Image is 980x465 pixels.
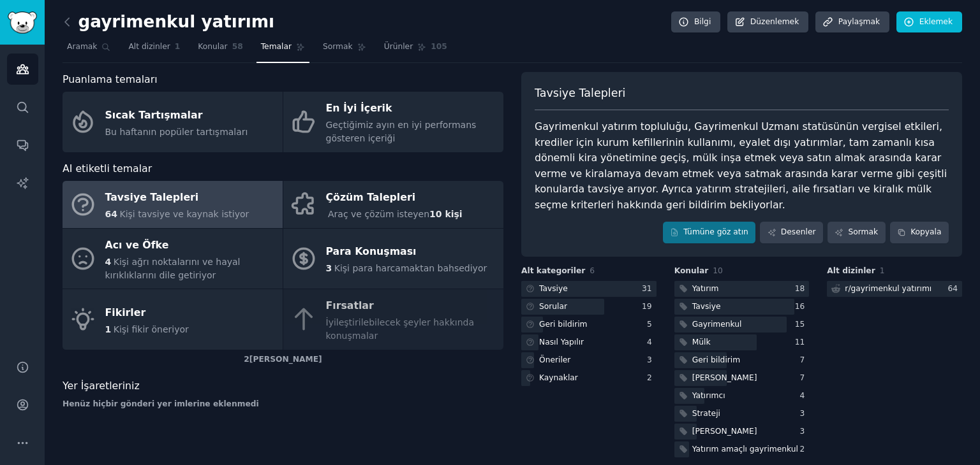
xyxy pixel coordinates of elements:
[249,355,322,364] font: [PERSON_NAME]
[800,409,805,418] font: 3
[521,317,657,333] a: Geri bildirim5
[326,120,477,143] font: Geçtiğimiz ayın en iyi performans gösteren içeriği
[114,324,189,334] font: Kişi fikir öneriyor
[384,42,413,51] font: Ürünler
[692,445,798,454] font: Yatırım amaçlı gayrimenkul
[671,11,720,33] a: Bilgi
[692,284,719,293] font: Yatırım
[326,191,416,203] font: Çözüm Talepleri
[910,227,941,236] font: Kopyala
[781,227,816,236] font: Desenler
[692,391,725,400] font: Yatırımcı
[119,209,249,219] font: Kişi tavsiye ve kaynak istiyor
[800,427,805,436] font: 3
[674,441,810,457] a: Yatırım amaçlı gayrimenkul2
[105,324,112,334] font: 1
[647,338,652,347] font: 4
[827,266,875,275] font: Alt dizinler
[795,302,805,311] font: 16
[539,338,584,347] font: Nasıl Yapılır
[326,263,332,273] font: 3
[800,373,805,382] font: 7
[67,42,97,51] font: Aramak
[692,355,741,364] font: Geri bildirim
[431,42,447,51] font: 105
[128,42,170,51] font: Alt dizinler
[283,92,503,152] a: En İyi İçerikGeçtiğimiz ayın en iyi performans gösteren içeriği
[261,42,292,51] font: Temalar
[105,209,117,219] font: 64
[642,302,652,311] font: 19
[244,355,249,364] font: 2
[828,222,886,243] a: Sormak
[105,109,203,121] font: Sıcak Tartışmalar
[760,222,823,243] a: Desenler
[63,181,283,228] a: Tavsiye Talepleri64Kişi tavsiye ve kaynak istiyor
[539,320,588,329] font: Geri bildirim
[674,266,709,275] font: Konular
[105,239,169,251] font: Acı ve Öfke
[283,181,503,228] a: Çözüm TalepleriAraç ve çözüm isteyen10 kişi
[647,355,652,364] font: 3
[175,42,181,51] font: 1
[590,266,595,275] font: 6
[674,424,810,440] a: [PERSON_NAME]3
[539,373,578,382] font: Kaynaklar
[63,37,115,63] a: Aramak
[848,227,878,236] font: Sormak
[692,373,757,382] font: [PERSON_NAME]
[692,409,720,418] font: Strateji
[539,302,567,311] font: Sorular
[63,162,152,175] font: AI etiketli temalar
[193,37,247,63] a: Konular58
[692,320,742,329] font: Gayrimenkul
[727,11,808,33] a: Düzenlemek
[521,352,657,368] a: Öneriler3
[105,191,199,203] font: Tavsiye Talepleri
[198,42,227,51] font: Konular
[795,284,805,293] font: 18
[827,281,962,297] a: r/gayrimenkul yatırımı64
[326,245,417,257] font: Para Konuşması
[256,37,309,63] a: Temalar
[815,11,889,33] a: Paylaşmak
[318,37,371,63] a: Sormak
[105,257,112,267] font: 4
[328,209,429,219] font: Araç ve çözüm isteyen
[323,42,353,51] font: Sormak
[535,87,625,99] font: Tavsiye Talepleri
[674,370,810,386] a: [PERSON_NAME]7
[521,266,585,275] font: Alt kategoriler
[896,11,962,33] a: Eklemek
[851,284,932,293] font: gayrimenkul yatırımı
[947,284,958,293] font: 64
[694,17,711,26] font: Bilgi
[539,284,568,293] font: Tavsiye
[642,284,652,293] font: 31
[63,92,283,152] a: Sıcak TartışmalarBu haftanın popüler tartışmaları
[890,222,949,243] button: Kopyala
[880,266,885,275] font: 1
[674,388,810,404] a: Yatırımcı4
[78,12,275,31] font: gayrimenkul yatırımı
[63,229,283,289] a: Acı ve Öfke4Kişi ağrı noktalarını ve hayal kırıklıklarını dile getiriyor
[521,370,657,386] a: Kaynaklar2
[795,320,805,329] font: 15
[800,355,805,364] font: 7
[713,266,723,275] font: 10
[105,127,248,137] font: Bu haftanın popüler tartışmaları
[521,299,657,315] a: Sorular19
[750,17,799,26] font: Düzenlemek
[795,338,805,347] font: 11
[674,281,810,297] a: Yatırım18
[663,222,756,243] a: Tümüne göz atın
[334,263,487,273] font: Kişi para harcamaktan bahsediyor
[105,257,241,280] font: Kişi ağrı noktalarını ve hayal kırıklıklarını dile getiriyor
[674,352,810,368] a: Geri bildirim7
[800,445,805,454] font: 2
[63,380,140,392] font: Yer İşaretleriniz
[692,338,711,347] font: Mülk
[63,289,283,350] a: Fikirler1Kişi fikir öneriyor
[535,120,950,211] font: Gayrimenkul yatırım topluluğu, Gayrimenkul Uzmanı statüsünün vergisel etkileri, krediler için kur...
[63,73,158,85] font: Puanlama temaları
